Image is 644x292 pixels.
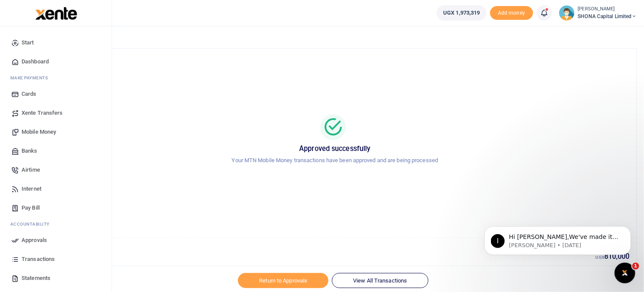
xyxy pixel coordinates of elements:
[559,5,637,21] a: profile-user [PERSON_NAME] SHONA Capital Limited
[44,144,626,153] h5: Approved successfully
[44,156,626,165] p: Your MTN Mobile Money transactions have been approved and are being processed
[472,208,644,269] iframe: Intercom notifications message
[615,263,635,283] iframe: Intercom live chat
[22,128,56,136] span: Mobile Money
[34,9,77,16] a: logo-small logo-large logo-large
[433,5,490,21] li: Wallet ballance
[22,90,37,98] span: Cards
[443,9,480,17] span: UGX 1,973,319
[22,204,40,212] span: Pay Bill
[578,6,637,13] small: [PERSON_NAME]
[22,236,47,245] span: Approvals
[7,85,105,104] a: Cards
[22,147,38,155] span: Banks
[490,9,533,16] a: Add money
[22,57,49,66] span: Dashboard
[7,160,105,179] a: Airtime
[22,255,55,264] span: Transactions
[7,104,105,122] a: Xente Transfers
[238,273,328,288] a: Return to Approvals
[22,274,50,283] span: Statements
[7,122,105,141] a: Mobile Money
[7,231,105,250] a: Approvals
[7,217,105,231] li: Ac
[559,5,575,21] img: profile-user
[578,13,637,20] span: SHONA Capital Limited
[35,7,77,20] img: logo-large
[7,71,105,85] li: M
[22,38,34,47] span: Start
[7,33,105,52] a: Start
[7,179,105,198] a: Internet
[490,6,533,20] span: Add money
[7,198,105,217] a: Pay Bill
[490,6,533,20] li: Toup your wallet
[15,75,48,81] span: ake Payments
[22,109,63,117] span: Xente Transfers
[632,263,639,270] span: 1
[7,141,105,160] a: Banks
[437,5,486,21] a: UGX 1,973,319
[332,273,428,288] a: View All Transactions
[17,221,50,227] span: countability
[22,185,41,193] span: Internet
[22,166,40,174] span: Airtime
[40,252,596,261] h5: 1
[7,250,105,269] a: Transactions
[7,269,105,288] a: Statements
[7,52,105,71] a: Dashboard
[40,242,596,251] p: Total Transactions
